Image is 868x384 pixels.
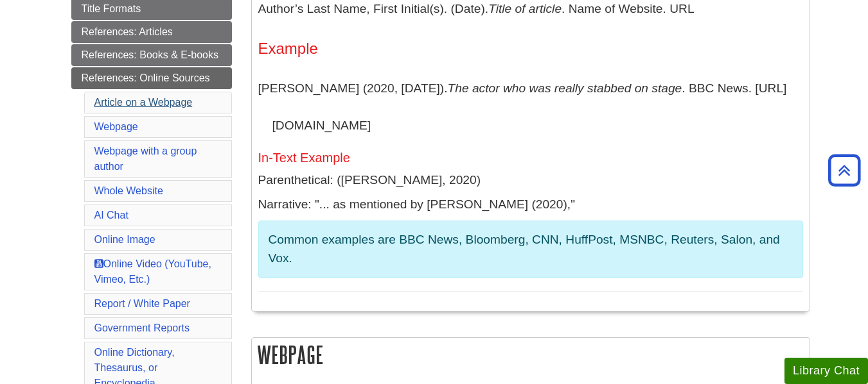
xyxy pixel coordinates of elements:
[71,67,232,89] a: References: Online Sources
[448,81,682,95] i: The actor who was really stabbed on stage
[269,231,793,268] p: Common examples are BBC News, Bloomberg, CNN, HuffPost, MSNBC, Reuters, Salon, and Vox.
[94,258,211,285] a: Online Video (YouTube, Vimeo, Etc.)
[94,185,163,196] a: Whole Website
[258,196,803,214] p: Narrative: "... as mentioned by [PERSON_NAME] (2020),"
[71,44,232,66] a: References: Books & E-books
[94,97,193,108] a: Article on a Webpage
[258,171,803,190] p: Parenthetical: ([PERSON_NAME], 2020)
[94,234,155,245] a: Online Image
[258,70,803,144] p: [PERSON_NAME] (2020, [DATE]). . BBC News. [URL][DOMAIN_NAME]
[784,358,868,384] button: Library Chat
[258,40,803,57] h4: Example
[94,210,128,221] a: AI Chat
[94,146,197,172] a: Webpage with a group author
[488,2,562,15] i: Title of article
[71,21,232,43] a: References: Articles
[94,298,190,309] a: Report / White Paper
[94,322,190,333] a: Government Reports
[824,162,865,179] a: Back to Top
[94,121,138,132] a: Webpage
[258,151,803,165] h5: In-Text Example
[252,338,810,372] h2: Webpage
